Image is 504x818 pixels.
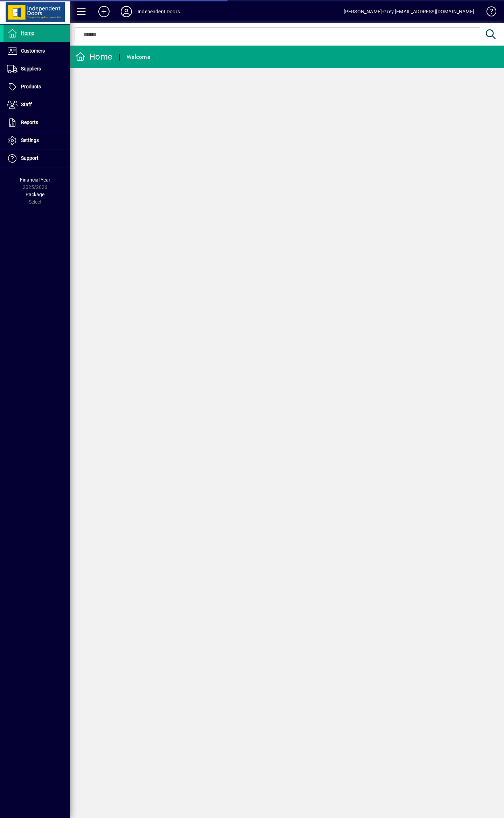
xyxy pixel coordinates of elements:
[20,177,50,183] span: Financial Year
[344,6,474,17] div: [PERSON_NAME]-Grey [EMAIL_ADDRESS][DOMAIN_NAME]
[3,114,70,131] a: Reports
[21,84,41,89] span: Products
[138,6,180,17] div: Independent Doors
[3,78,70,96] a: Products
[21,102,32,107] span: Staff
[3,132,70,149] a: Settings
[21,48,45,54] span: Customers
[21,30,34,36] span: Home
[75,51,112,62] div: Home
[21,120,38,125] span: Reports
[115,5,138,18] button: Profile
[3,150,70,167] a: Support
[3,96,70,114] a: Staff
[21,137,39,143] span: Settings
[93,5,115,18] button: Add
[481,1,495,24] a: Knowledge Base
[21,155,38,161] span: Support
[127,52,150,63] div: Welcome
[26,192,44,197] span: Package
[3,42,70,60] a: Customers
[3,60,70,78] a: Suppliers
[21,66,41,71] span: Suppliers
